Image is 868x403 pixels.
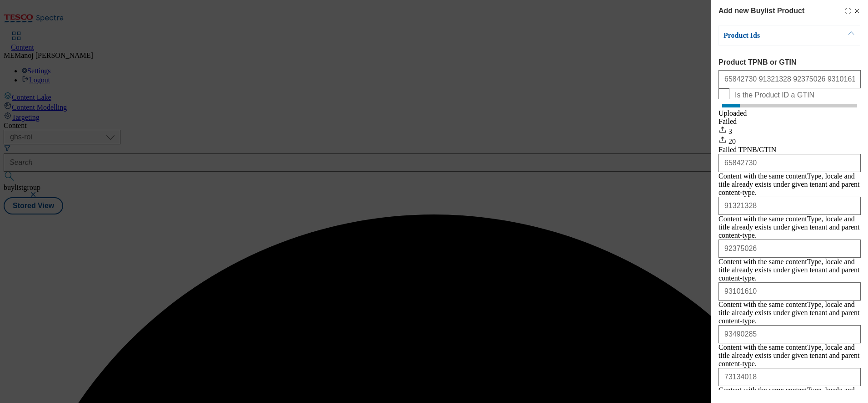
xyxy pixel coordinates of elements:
[718,126,861,136] div: 3
[718,343,861,368] div: Content with the same contentType, locale and title already exists under given tenant and parent ...
[718,146,861,154] div: Failed TPNB/GTIN
[718,215,861,240] div: Content with the same contentType, locale and title already exists under given tenant and parent ...
[718,58,861,66] label: Product TPNB or GTIN
[718,117,861,126] div: Failed
[735,91,814,99] span: Is the Product ID a GTIN
[718,172,861,197] div: Content with the same contentType, locale and title already exists under given tenant and parent ...
[718,301,861,325] div: Content with the same contentType, locale and title already exists under given tenant and parent ...
[718,5,804,16] h4: Add new Buylist Product
[718,258,861,282] div: Content with the same contentType, locale and title already exists under given tenant and parent ...
[718,70,861,88] input: Enter 1 or 20 space separated Product TPNB or GTIN
[718,136,861,146] div: 20
[723,31,819,40] p: Product Ids
[718,109,861,117] div: Uploaded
